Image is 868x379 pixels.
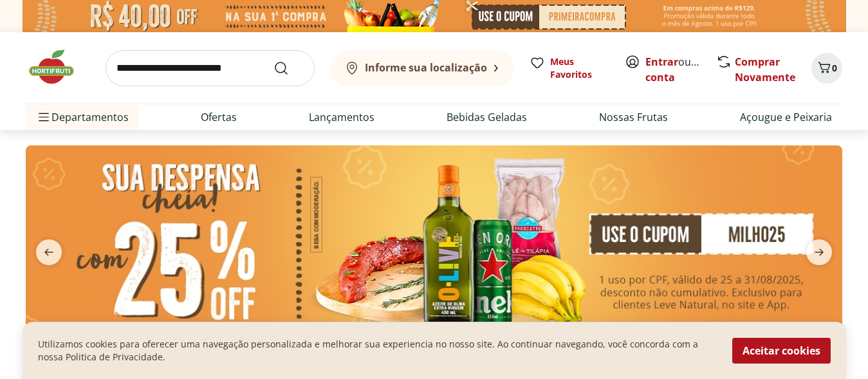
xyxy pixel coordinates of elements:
span: Departamentos [36,102,129,133]
button: Aceitar cookies [732,338,831,364]
button: next [796,239,842,265]
a: Lançamentos [309,109,374,125]
span: 0 [832,62,837,74]
span: ou [645,54,703,85]
button: Menu [36,102,51,133]
button: Carrinho [811,53,842,84]
img: cupom [26,145,842,343]
a: Meus Favoritos [530,55,609,81]
img: Hortifruti [26,48,90,86]
input: search [106,50,315,86]
a: Comprar Novamente [735,55,795,84]
b: Informe sua localização [365,60,487,75]
a: Bebidas Geladas [447,109,527,125]
a: Açougue e Peixaria [740,109,832,125]
span: Meus Favoritos [550,55,609,81]
a: Entrar [645,55,678,69]
a: Nossas Frutas [599,109,668,125]
p: Utilizamos cookies para oferecer uma navegação personalizada e melhorar sua experiencia no nosso ... [38,338,717,364]
button: previous [26,239,72,265]
button: Submit Search [273,60,304,76]
a: Criar conta [645,55,716,84]
a: Ofertas [201,109,237,125]
button: Informe sua localização [330,50,514,86]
